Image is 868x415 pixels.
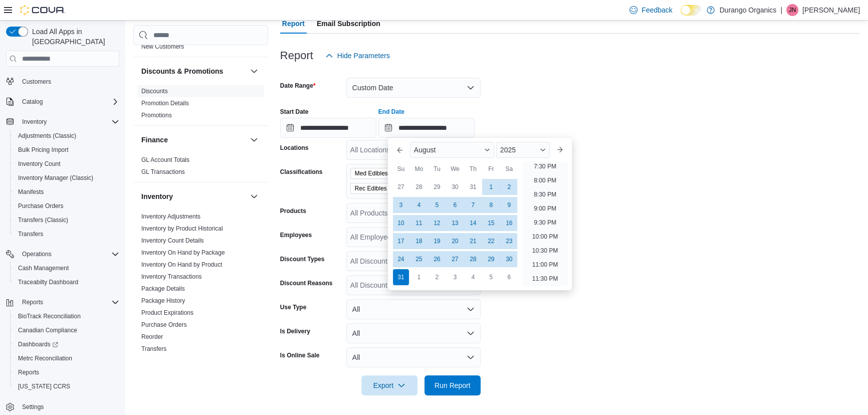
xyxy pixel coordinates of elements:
a: Bulk Pricing Import [14,144,73,156]
span: New Customers [141,43,184,51]
div: day-18 [411,233,427,249]
span: Catalog [18,96,119,108]
span: Manifests [14,186,119,198]
button: All [346,323,481,343]
button: Operations [18,248,56,260]
div: day-28 [411,179,427,195]
span: Catalog [22,98,43,106]
span: Inventory On Hand by Package [141,249,225,257]
span: Operations [18,248,119,260]
h3: Discounts & Promotions [141,66,223,76]
span: Traceabilty Dashboard [14,276,119,288]
div: day-24 [393,251,409,267]
button: Operations [2,247,123,261]
div: Tu [429,161,445,177]
span: Metrc Reconciliation [18,354,72,362]
button: Run Report [424,375,481,395]
div: day-29 [483,251,499,267]
button: Transfers (Classic) [10,213,123,227]
span: Transfers [14,228,119,240]
button: Inventory [141,191,246,201]
div: day-5 [483,269,499,285]
span: Traceabilty Dashboard [18,278,78,286]
span: Inventory Count Details [141,237,204,245]
div: day-3 [393,197,409,213]
span: Product Expirations [141,309,193,317]
span: 2025 [500,146,516,154]
span: Reports [18,296,119,308]
a: [US_STATE] CCRS [14,380,74,392]
label: Classifications [280,168,323,176]
span: Med Edibles [355,168,388,178]
span: Transfers [18,230,43,238]
span: Purchase Orders [14,200,119,212]
span: Email Subscription [317,14,380,34]
span: Reports [22,298,43,306]
span: Rec Edibles [350,183,399,194]
div: day-11 [411,215,427,231]
input: Press the down key to enter a popover containing a calendar. Press the escape key to close the po... [378,118,475,138]
button: Hide Parameters [321,46,394,66]
span: Inventory Count [18,160,61,168]
button: Custom Date [346,78,481,98]
div: Su [393,161,409,177]
span: Reports [14,366,119,378]
a: Promotions [141,112,172,119]
a: Inventory Manager (Classic) [14,172,97,184]
a: Purchase Orders [141,321,187,328]
span: Package Details [141,285,185,293]
div: Jessica Neal [786,4,798,16]
div: Button. Open the month selector. August is currently selected. [410,142,494,158]
label: End Date [378,108,404,116]
button: Next month [552,142,568,158]
div: day-15 [483,215,499,231]
span: Purchase Orders [18,202,64,210]
button: Reports [10,365,123,379]
label: Employees [280,231,312,239]
span: Dashboards [14,338,119,350]
button: Cash Management [10,261,123,275]
label: Discount Types [280,255,324,263]
span: Washington CCRS [14,380,119,392]
input: Press the down key to open a popover containing a calendar. [280,118,376,138]
span: Canadian Compliance [18,326,77,334]
div: day-23 [501,233,517,249]
ul: Time [522,162,568,286]
div: day-3 [447,269,463,285]
span: Bulk Pricing Import [18,146,69,154]
button: Inventory Manager (Classic) [10,171,123,185]
div: day-10 [393,215,409,231]
button: Bulk Pricing Import [10,143,123,157]
span: Manifests [18,188,44,196]
a: Reports [14,366,43,378]
button: Customers [2,74,123,89]
button: Discounts & Promotions [141,66,246,76]
span: Reorder [141,333,163,341]
div: day-6 [447,197,463,213]
a: Purchase Orders [14,200,68,212]
h3: Inventory [141,191,173,201]
button: All [346,299,481,319]
span: BioTrack Reconciliation [14,310,119,322]
h3: Report [280,50,313,62]
a: BioTrack Reconciliation [14,310,85,322]
span: GL Account Totals [141,156,189,164]
div: day-31 [393,269,409,285]
a: Product Expirations [141,309,193,316]
span: Inventory On Hand by Product [141,261,222,269]
button: Manifests [10,185,123,199]
li: 10:30 PM [528,245,562,257]
a: Canadian Compliance [14,324,81,336]
button: Catalog [18,96,47,108]
a: Package Details [141,285,185,292]
li: 11:00 PM [528,259,562,271]
a: Cash Management [14,262,73,274]
span: JN [789,4,796,16]
div: day-2 [429,269,445,285]
a: Dashboards [10,337,123,351]
span: Hide Parameters [337,51,390,61]
span: Settings [22,403,44,411]
button: Settings [2,399,123,414]
button: Previous Month [392,142,408,158]
div: Button. Open the year selector. 2025 is currently selected. [496,142,550,158]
